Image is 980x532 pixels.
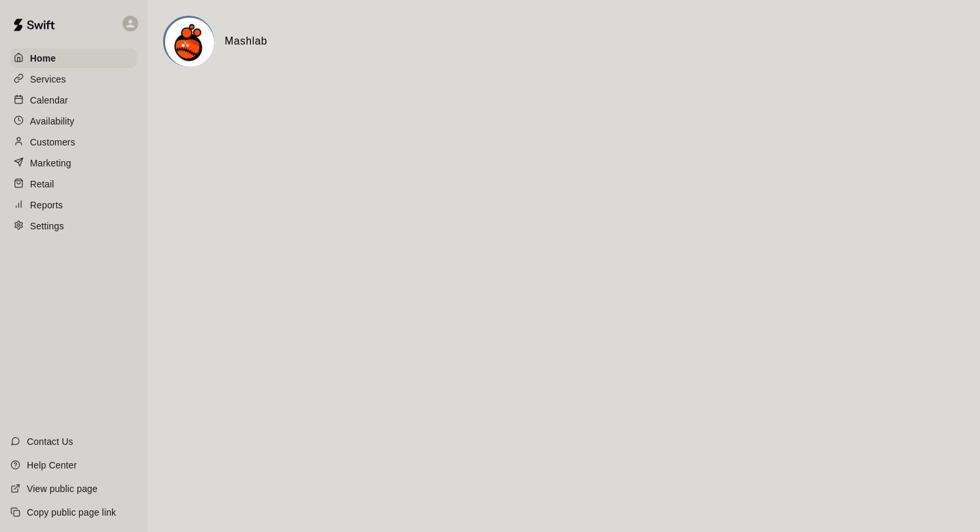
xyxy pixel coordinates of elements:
p: Calendar [30,94,68,107]
a: Availability [10,111,137,131]
p: Copy public page link [27,506,116,519]
a: Reports [10,195,137,215]
a: Settings [10,216,137,236]
p: Customers [30,136,75,149]
p: Contact Us [27,435,73,448]
a: Customers [10,132,137,152]
a: Services [10,69,137,89]
p: Availability [30,115,75,128]
p: View public page [27,482,98,495]
img: Mashlab logo [165,18,214,67]
p: Reports [30,199,63,212]
a: Retail [10,174,137,194]
p: Home [30,52,56,65]
p: Help Center [27,459,77,472]
a: Home [10,48,137,68]
p: Retail [30,178,54,191]
a: Calendar [10,90,137,110]
h6: Mashlab [225,33,267,50]
p: Services [30,73,66,86]
a: Marketing [10,153,137,173]
p: Marketing [30,157,71,170]
p: Settings [30,219,64,233]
